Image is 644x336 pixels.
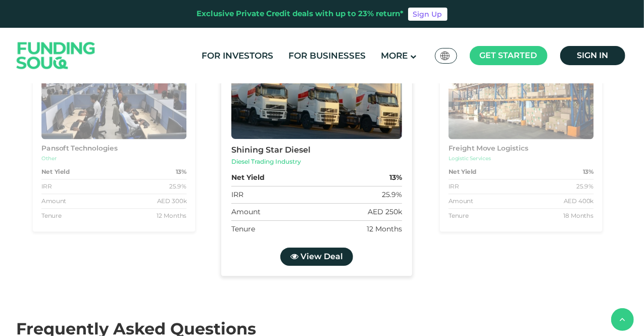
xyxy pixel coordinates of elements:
[41,182,51,191] div: IRR
[389,172,402,183] strong: 13%
[41,143,186,154] div: Pansoft Technologies
[286,47,368,64] a: For Businesses
[231,172,264,183] strong: Net Yield
[169,182,186,191] div: 25.9%
[449,143,593,154] div: Freight Move Logistics
[583,167,593,176] strong: 13%
[231,157,402,166] div: Diesel Trading Industry
[576,182,593,191] div: 25.9%
[563,211,593,220] div: 18 Months
[564,197,594,206] div: AED 400k
[577,51,608,60] span: Sign in
[197,8,404,20] div: Exclusive Private Credit deals with up to 23% return*
[199,47,276,64] a: For Investors
[449,155,593,162] div: Logistic Services
[449,197,473,206] div: Amount
[366,224,402,234] div: 12 Months
[300,252,342,261] span: View Deal
[41,53,186,139] img: Business Image
[156,211,186,220] div: 12 Months
[231,207,260,217] div: Amount
[157,197,186,206] div: AED 300k
[231,144,402,156] div: Shining Star Diesel
[231,189,243,200] div: IRR
[41,197,66,206] div: Amount
[41,211,61,220] div: Tenure
[367,207,402,217] div: AED 250k
[449,53,593,139] img: Business Image
[41,155,186,162] div: Other
[611,308,634,331] button: back
[381,51,408,61] span: More
[231,38,402,139] img: Business Image
[7,30,106,81] img: Logo
[480,51,537,60] span: Get started
[449,182,459,191] div: IRR
[440,52,450,60] img: SA Flag
[408,8,448,21] a: Sign Up
[41,167,69,176] strong: Net Yield
[175,167,186,176] strong: 13%
[231,224,255,234] div: Tenure
[449,167,477,176] strong: Net Yield
[449,211,469,220] div: Tenure
[280,248,353,266] a: View Deal
[381,189,402,200] div: 25.9%
[560,46,625,65] a: Sign in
